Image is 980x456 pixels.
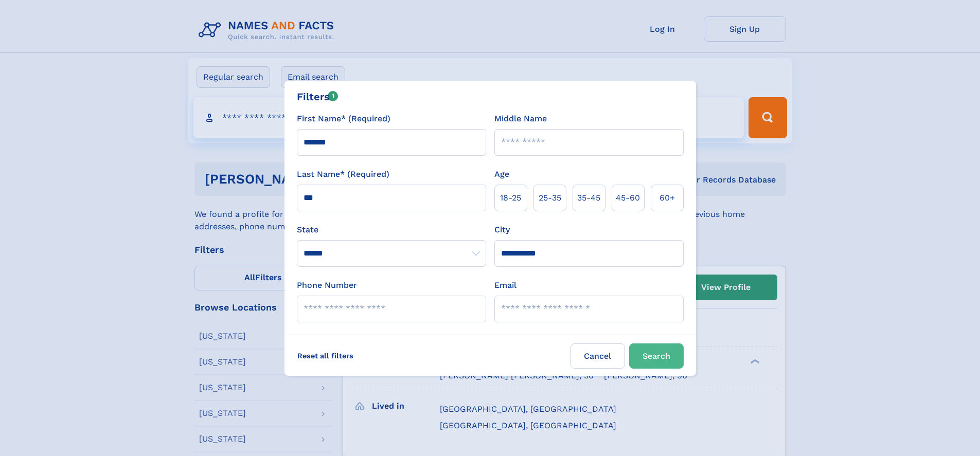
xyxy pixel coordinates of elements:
[571,343,625,369] label: Cancel
[291,343,360,368] label: Reset all filters
[297,224,486,236] label: State
[494,168,509,180] label: Age
[500,192,521,204] span: 18‑25
[297,168,389,180] label: Last Name* (Required)
[494,224,510,236] label: City
[297,113,390,125] label: First Name* (Required)
[577,192,600,204] span: 35‑45
[616,192,640,204] span: 45‑60
[297,89,338,104] div: Filters
[494,113,547,125] label: Middle Name
[629,343,684,369] button: Search
[660,192,675,204] span: 60+
[494,279,516,291] label: Email
[297,279,357,291] label: Phone Number
[539,192,561,204] span: 25‑35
